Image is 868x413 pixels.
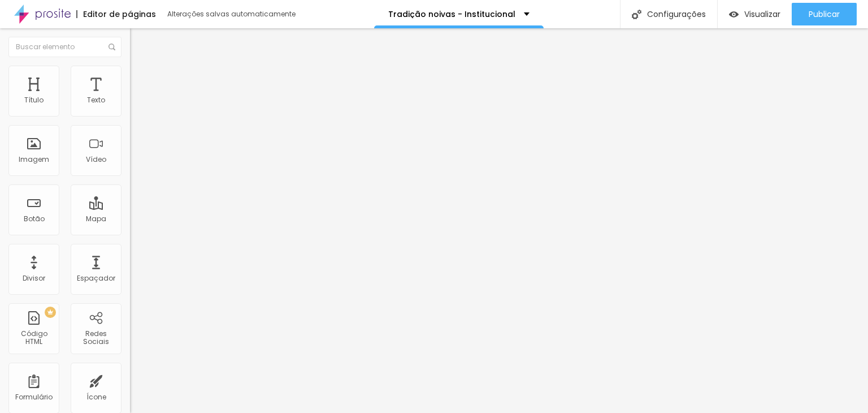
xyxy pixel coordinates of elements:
iframe: Editor [130,28,868,413]
div: Mapa [86,215,106,223]
span: Visualizar [744,10,780,19]
div: Editor de páginas [76,10,156,18]
img: Icone [108,44,115,50]
div: Botão [24,215,45,223]
span: Publicar [809,10,840,19]
div: Formulário [15,393,53,401]
div: Texto [87,96,105,104]
img: view-1.svg [729,10,739,19]
div: Código HTML [11,330,56,346]
div: Espaçador [77,274,115,282]
div: Título [24,96,44,104]
div: Vídeo [86,156,106,164]
div: Divisor [23,274,45,282]
div: Imagem [19,156,49,164]
div: Redes Sociais [73,330,118,346]
div: Ícone [86,393,106,401]
input: Buscar elemento [8,37,121,57]
button: Publicar [792,3,857,25]
div: Alterações salvas automaticamente [167,11,297,18]
button: Visualizar [718,3,792,25]
p: Tradição noivas - Institucional [388,10,515,18]
img: Icone [632,10,641,19]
